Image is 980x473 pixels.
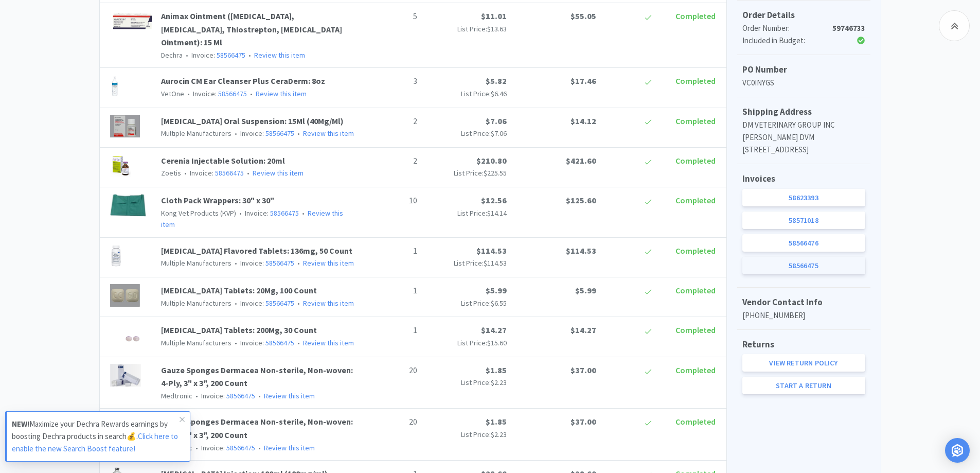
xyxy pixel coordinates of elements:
img: 69f8c41ae072442b91532d97cc2a6780_411344.png [110,75,119,97]
p: Maximize your Dechra Rewards earnings by boosting Dechra products in search💰. [12,418,180,455]
span: • [248,89,254,98]
a: Review this item [303,258,354,268]
span: $5.82 [486,76,507,86]
p: DM VETERINARY GROUP INC [PERSON_NAME] DVM [STREET_ADDRESS] [742,119,865,156]
a: 58623393 [742,189,865,206]
span: • [296,129,301,138]
a: 58566475 [217,50,245,60]
h5: Invoices [742,172,865,186]
span: Completed [675,325,716,335]
span: $1.85 [486,365,507,375]
span: Multiple Manufacturers [161,338,231,347]
a: 58566475 [226,443,255,452]
span: Invoice: [231,129,294,138]
a: Review this item [303,299,354,308]
span: $55.05 [571,11,596,21]
span: • [233,299,239,308]
span: • [296,258,301,268]
a: 58566475 [270,208,299,218]
a: Review this item [253,168,304,178]
span: $37.00 [571,416,596,427]
span: $114.53 [566,246,596,256]
span: $7.06 [491,129,507,138]
span: Invoice: [184,89,247,98]
span: • [247,50,253,60]
a: Review this item [264,443,315,452]
a: 58566475 [218,89,247,98]
span: VetOne [161,89,184,98]
span: Multiple Manufacturers [161,129,231,138]
strong: 59746733 [832,23,865,33]
a: View Return Policy [742,354,865,372]
span: Invoice: [192,443,255,452]
p: 2 [366,154,417,168]
p: List Price: [425,167,507,179]
a: Animax Ointment ([MEDICAL_DATA], [MEDICAL_DATA], Thiostrepton, [MEDICAL_DATA] Ointment): 15 Ml [161,11,342,47]
span: • [233,258,239,268]
span: Invoice: [181,168,244,178]
a: [MEDICAL_DATA] Tablets: 20Mg, 100 Count [161,285,317,295]
a: 58566475 [215,168,244,178]
h5: Vendor Contact Info [742,295,865,309]
a: 58571018 [742,212,865,229]
a: 58566475 [265,258,294,268]
a: Cloth Pack Wrappers: 30" x 30" [161,195,274,205]
a: [MEDICAL_DATA] Oral Suspension: 15Ml (40Mg/Ml) [161,116,344,126]
span: $14.27 [571,325,596,335]
p: List Price: [425,297,507,309]
span: $12.56 [481,195,507,205]
span: • [183,168,188,178]
img: deb3655339a5426dbff3e7c7ddb303ef_396778.png [110,324,151,346]
span: Medtronic [161,391,192,400]
span: Invoice: [231,299,294,308]
h5: Order Details [742,8,865,22]
span: • [233,129,239,138]
p: List Price: [425,337,507,348]
span: $15.60 [487,338,507,347]
span: $6.55 [491,299,507,308]
a: Gauze Sponges Dermacea Non-sterile, Non-woven: 4-Ply, 3" x 3", 200 Count [161,416,353,440]
span: $14.27 [481,325,507,335]
a: Gauze Sponges Dermacea Non-sterile, Non-woven: 4-Ply, 3" x 3", 200 Count [161,365,353,389]
a: 58566475 [265,129,294,138]
a: Cerenia Injectable Solution: 20ml [161,155,285,166]
span: Invoice: [231,258,294,268]
img: 75e6dc5cb9f74f49b642f7239772a065_319970.png [110,284,140,307]
span: Completed [675,285,716,295]
p: List Price: [425,377,507,388]
span: Completed [675,195,716,205]
p: List Price: [425,128,507,139]
span: • [184,50,190,60]
span: Completed [675,416,716,427]
a: Review this item [303,338,354,347]
p: List Price: [425,23,507,34]
span: Completed [675,155,716,166]
p: VC0INYGS [742,77,865,89]
span: • [245,168,251,178]
span: • [300,208,306,218]
span: Completed [675,365,716,375]
span: • [233,338,239,347]
span: • [257,391,262,400]
p: List Price: [425,207,507,219]
span: • [257,443,262,452]
span: $6.46 [491,89,507,98]
a: Review this item [264,391,315,400]
span: Invoice: [183,50,245,60]
span: $37.00 [571,365,596,375]
div: Open Intercom Messenger [945,438,970,463]
span: $13.63 [487,24,507,33]
a: Review this item [254,50,305,60]
span: $17.46 [571,76,596,86]
span: Invoice: [231,338,294,347]
h5: Shipping Address [742,105,865,119]
a: [MEDICAL_DATA] Flavored Tablets: 136mg, 50 Count [161,246,352,256]
p: 3 [366,75,417,88]
a: 58566475 [742,257,865,274]
span: • [194,443,200,452]
strong: NEW! [12,419,29,429]
span: $14.14 [487,208,507,218]
h5: Returns [742,338,865,352]
p: List Price: [425,88,507,99]
span: Dechra [161,50,183,60]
